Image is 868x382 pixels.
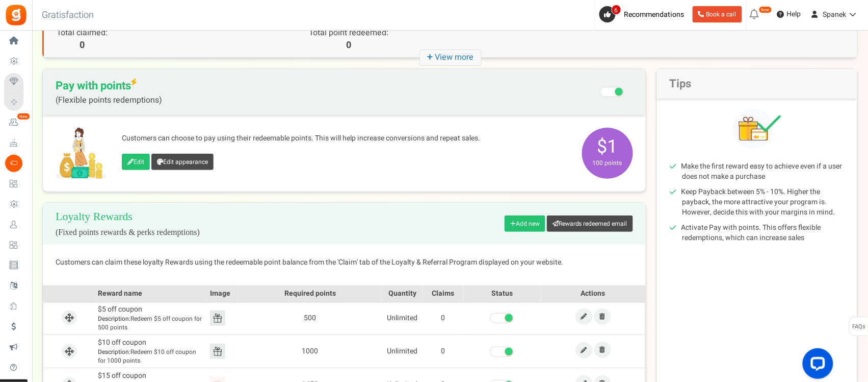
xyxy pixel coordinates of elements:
p: Customers can claim these loyalty Rewards using the redeemable point balance from the 'Claim' tab... [56,257,633,268]
td: Unlimited [382,335,423,368]
span: FAQs [852,317,866,337]
p: Customers can choose to pay using their redeemable points. This will help increase conversions an... [122,133,572,144]
img: Gratisfaction [5,4,28,27]
span: $1 [582,128,633,179]
p: 0 [247,39,451,52]
span: (Fixed points rewards & perks redemptions) [56,228,200,237]
th: Status [463,285,541,301]
a: Remove [594,308,611,325]
h2: Tips [657,69,857,99]
span: Help [784,9,801,19]
em: New [759,6,772,13]
a: Help [773,6,805,22]
a: Book a call [693,6,742,22]
a: 6 Recommendations [599,6,689,22]
span: 6 [612,5,621,15]
div: Domain: [DOMAIN_NAME] [27,27,112,35]
th: Reward name [95,285,207,301]
li: Make the first reward easy to achieve even if a user does not make a purchase [682,161,845,182]
b: Description: [98,314,130,323]
img: tab_keywords_by_traffic_grey.svg [101,59,110,67]
p: Total point redeemed: [247,27,451,39]
a: New [4,114,28,131]
th: Image [207,285,238,301]
strong: + [428,50,435,65]
img: Tips [733,109,781,149]
th: Claims [423,285,463,301]
span: Redeem $10 off coupon for 1000 points [98,348,205,365]
td: $5 off coupon [95,301,207,335]
div: Domain Overview [39,60,91,67]
h2: Loyalty Rewards [56,210,200,237]
div: v 4.0.25 [29,16,50,25]
th: Actions [541,285,646,301]
h3: Gratisfaction [31,5,105,26]
a: Edit appearance [151,154,214,170]
a: Edit [575,308,593,325]
li: Keep Payback between 5% - 10%. Higher the payback, the more attractive your program is. However, ... [682,187,845,218]
td: 500 [238,301,382,335]
a: Remove [594,342,611,358]
td: Unlimited [382,301,423,335]
a: Edit [122,154,150,170]
a: Rewards redeemed email [547,216,633,232]
b: Description: [98,347,130,356]
span: Pay with points [56,79,162,105]
a: Edit [575,342,593,359]
img: Pay with points [56,128,107,179]
span: (Flexible points redemptions) [56,96,162,105]
a: Add new [505,216,545,232]
span: 0 [57,39,108,52]
small: 100 points [585,158,630,168]
div: Keywords by Traffic [113,60,172,67]
em: New [17,113,30,120]
th: Required points [238,285,382,301]
img: Reward [210,311,225,326]
span: Spanek [823,9,847,20]
span: Recommendations [624,9,685,20]
td: 1000 [238,335,382,368]
img: Reward [210,344,225,359]
img: website_grey.svg [16,27,24,35]
i: View more [419,50,482,66]
td: 0 [423,301,463,335]
th: Quantity [382,285,423,301]
img: tab_domain_overview_orange.svg [28,59,36,67]
span: Redeem $5 off coupon for 500 points [98,315,205,332]
td: 0 [423,335,463,368]
li: Activate Pay with points. This offers flexible redemptions, which can increase sales [682,223,845,243]
span: Total claimed: [57,27,108,39]
td: $10 off coupon [95,335,207,368]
